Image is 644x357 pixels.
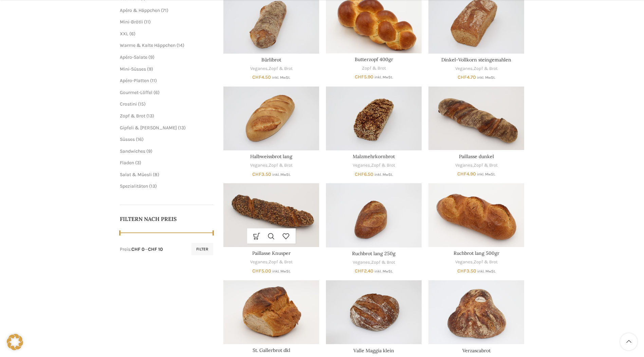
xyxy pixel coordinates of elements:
a: Zopf & Brot [362,65,386,72]
div: Preis: — [120,246,163,253]
a: Spezialitäten [120,183,148,189]
a: Ruchbrot lang 250g [352,250,395,257]
small: inkl. MwSt. [374,172,393,177]
span: CHF [355,74,364,80]
div: , [223,65,319,72]
small: inkl. MwSt. [272,75,290,80]
span: 15 [140,101,144,107]
a: Apéro-Platten [120,78,149,83]
a: XXL [120,31,128,37]
a: Veganes [250,162,268,169]
bdi: 4.70 [458,74,476,80]
a: Verzascabrot [462,347,491,354]
a: Malzmehrkornbrot [353,153,395,159]
span: 9 [148,148,151,154]
a: Veganes [250,65,268,72]
a: Dinkel-Vollkorn steingemahlen [441,57,511,63]
h5: Filtern nach Preis [120,215,214,223]
a: Süsses [120,136,135,142]
span: 8 [154,172,158,177]
bdi: 3.50 [252,171,271,177]
a: Zopf & Brot [371,259,395,266]
span: Apéro-Salate [120,54,147,60]
div: , [223,162,319,169]
bdi: 3.50 [457,268,476,274]
a: Zopf & Brot [474,162,498,169]
a: Zopf & Brot [474,259,498,265]
a: Valle Maggia klein [353,347,394,354]
span: 13 [180,125,184,131]
span: 71 [163,7,167,13]
a: Paillasse dunkel [428,87,524,150]
span: 9 [150,54,153,60]
button: Filter [191,243,213,255]
a: Ruchbrot lang 500gr [428,183,524,247]
small: inkl. MwSt. [477,75,495,80]
span: CHF [355,171,364,177]
bdi: 6.50 [355,171,373,177]
a: Zopf & Brot [371,162,395,169]
a: Zopf & Brot [269,162,293,169]
a: Ruchbrot lang 250g [326,183,422,247]
span: CHF [355,268,364,274]
div: , [428,259,524,265]
a: Mini-Brötli [120,19,143,25]
span: 11 [146,19,149,25]
a: Sandwiches [120,148,145,154]
div: , [326,259,422,266]
a: Paillasse Knusper [223,183,319,247]
bdi: 5.90 [355,74,373,80]
span: CHF [457,171,466,177]
a: Crostini [120,101,137,107]
small: inkl. MwSt. [272,172,291,177]
a: Valle Maggia klein [326,280,422,344]
div: , [428,162,524,169]
a: Mini-Süsses [120,66,146,72]
a: Veganes [455,162,473,169]
a: Halbweissbrot lang [223,87,319,150]
a: Paillasse dunkel [459,153,494,159]
a: In den Warenkorb legen: „Paillasse Knusper“ [250,228,264,244]
a: Verzascabrot [428,280,524,344]
a: Veganes [455,65,473,72]
span: CHF [252,171,261,177]
span: CHF [457,268,466,274]
a: Veganes [353,162,370,169]
span: CHF 0 [131,246,145,252]
span: 3 [137,160,140,166]
span: Warme & Kalte Häppchen [120,42,176,48]
a: Ruchbrot lang 500gr [454,250,499,256]
span: Zopf & Brot [120,113,145,119]
a: Bürlibrot [261,57,281,63]
a: Paillasse Knusper [252,250,291,256]
a: St. Gallerbrot dkl [253,347,290,353]
bdi: 4.50 [252,74,271,80]
a: Scroll to top button [620,333,637,350]
small: inkl. MwSt. [477,172,495,176]
span: CHF 10 [148,246,163,252]
span: 6 [155,90,158,95]
small: inkl. MwSt. [374,75,393,79]
a: Veganes [455,259,473,265]
small: inkl. MwSt. [477,269,496,274]
a: Malzmehrkornbrot [326,87,422,150]
span: CHF [458,74,467,80]
span: Fladen [120,160,134,166]
span: 9 [149,66,151,72]
small: inkl. MwSt. [374,269,393,274]
span: CHF [252,74,261,80]
span: Salat & Müesli [120,172,152,177]
div: , [223,259,319,265]
span: 13 [148,113,152,119]
span: 13 [151,183,155,189]
a: Zopf & Brot [474,65,498,72]
span: 6 [131,31,134,37]
span: 14 [178,42,183,48]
